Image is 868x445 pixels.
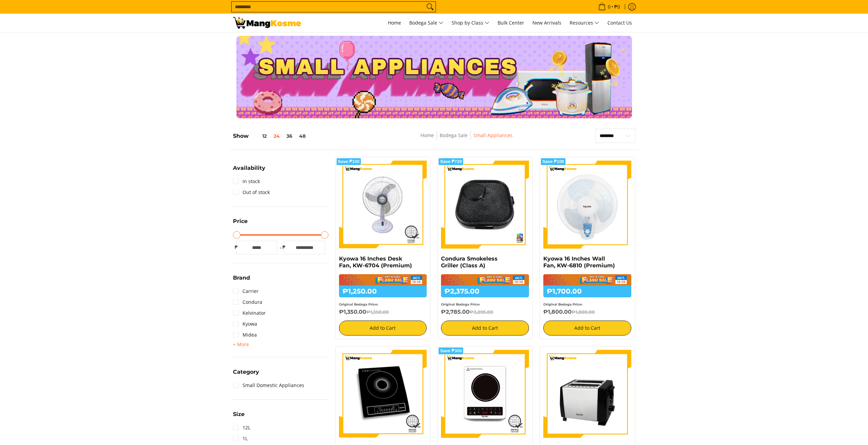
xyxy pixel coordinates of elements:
[233,369,259,375] span: Category
[233,165,265,171] span: Availability
[233,329,257,340] a: Midea
[441,302,480,306] small: Original Bodega Price:
[440,160,462,164] span: Save ₱720
[566,14,603,32] a: Resources
[371,131,562,147] nav: Breadcrumbs
[470,309,493,315] del: ₱3,095.00
[233,412,245,422] summary: Open
[339,309,427,315] h6: ₱1,350.00
[607,19,632,26] span: Contact Us
[441,309,529,315] h6: ₱2,785.00
[233,422,250,433] a: 12L
[448,14,493,32] a: Shop by Class
[249,133,270,139] button: 12
[233,412,245,417] span: Size
[441,350,529,438] img: Kyowa Induction Stove, White KW-3620 (Premium)
[452,19,489,27] span: Shop by Class
[339,302,378,306] small: Original Bodega Price:
[233,165,265,176] summary: Open
[543,321,631,336] button: Add to Cart
[441,285,529,297] h6: ₱2,375.00
[233,342,249,347] span: + More
[339,350,427,438] img: Kyowa Induction Stove, Black KW-3634 (Premium)
[596,3,622,11] span: •
[406,14,447,32] a: Bodega Sale
[233,380,304,391] a: Small Domestic Appliances
[233,176,260,187] a: In stock
[233,275,250,281] span: Brand
[233,17,301,29] img: Small Appliances l Mang Kosme: Home Appliances Warehouse Sale | Page 2
[270,133,283,139] button: 24
[308,14,635,32] nav: Main Menu
[421,132,434,138] a: Home
[604,14,635,32] a: Contact Us
[339,161,427,249] img: Kyowa 16 Inches Desk Fan, KW-6704 (Premium)
[409,19,443,27] span: Bodega Sale
[233,308,266,318] a: Kelvinator
[542,160,564,164] span: Save ₱100
[339,321,427,336] button: Add to Cart
[425,2,436,12] button: Search
[441,161,529,249] img: condura-smokeless-griller-full-view-mang-kosme
[233,433,248,444] a: 1L
[543,350,631,438] img: kyowa-stainless-bread-toaster-premium-full-view-mang-kosme
[440,132,468,138] a: Bodega Sale
[440,349,462,353] span: Save ₱300
[543,285,631,297] h6: ₱1,700.00
[339,285,427,297] h6: ₱1,250.00
[613,4,621,9] span: ₱0
[572,309,595,315] del: ₱1,800.00
[233,369,259,380] summary: Open
[532,19,561,26] span: New Arrivals
[494,14,528,32] a: Bulk Center
[498,19,524,26] span: Bulk Center
[339,255,412,269] a: Kyowa 16 Inches Desk Fan, KW-6704 (Premium)
[543,161,631,249] img: kyowa-wall-fan-blue-premium-full-view-mang-kosme
[366,309,389,315] del: ₱1,350.00
[441,321,529,336] button: Add to Cart
[388,19,401,26] span: Home
[570,19,599,27] span: Resources
[233,219,248,229] summary: Open
[441,255,498,269] a: Condura Smokeless Griller (Class A)
[233,133,309,139] h5: Show
[338,160,360,164] span: Save ₱100
[233,244,240,251] span: ₱
[529,14,565,32] a: New Arrivals
[233,219,248,224] span: Price
[543,309,631,315] h6: ₱1,800.00
[233,297,262,308] a: Condura
[607,4,612,9] span: 0
[233,286,259,297] a: Carrier
[233,318,257,329] a: Kyowa
[283,133,296,139] button: 36
[384,14,404,32] a: Home
[543,302,583,306] small: Original Bodega Price:
[473,132,513,138] a: Small Appliances
[233,187,270,198] a: Out of stock
[233,340,249,348] summary: Open
[281,244,288,251] span: ₱
[543,255,615,269] a: Kyowa 16 Inches Wall Fan, KW-6810 (Premium)
[296,133,309,139] button: 48
[233,275,250,286] summary: Open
